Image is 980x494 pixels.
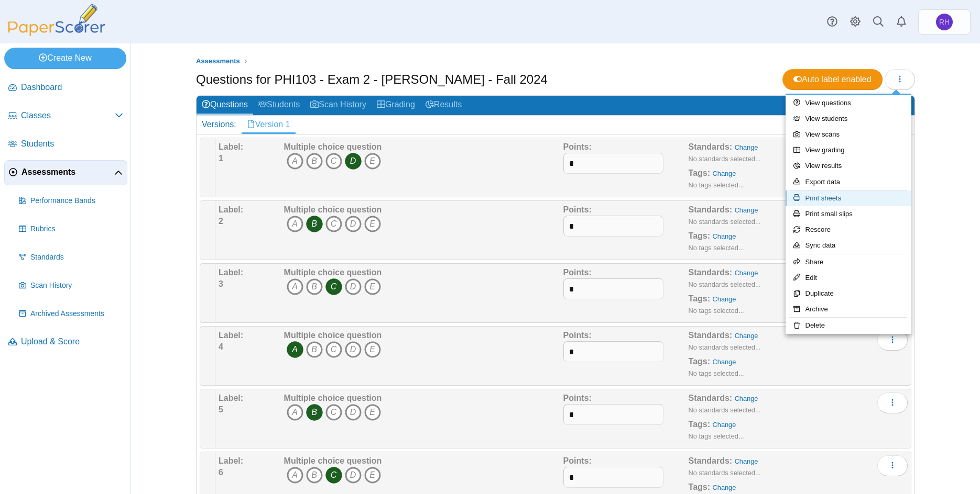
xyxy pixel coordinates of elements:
a: Archived Assessments [15,301,127,327]
i: C [325,278,342,295]
b: 1 [219,154,223,163]
small: No standards selected... [689,343,761,351]
b: Standards: [689,268,733,277]
a: Archive [786,301,911,317]
span: Archived Assessments [30,309,123,319]
i: E [364,341,381,358]
span: Dashboard [21,82,123,93]
a: Rich Holland [918,9,971,35]
b: Standards: [689,205,733,214]
i: D [345,153,362,170]
b: Label: [219,394,243,402]
b: Points: [563,268,592,277]
i: B [306,153,323,170]
b: Label: [219,205,243,214]
i: A [287,278,303,295]
b: 6 [219,468,223,477]
span: Assessments [21,166,114,178]
i: C [325,467,342,484]
a: Change [713,484,736,491]
i: D [345,278,362,295]
b: Multiple choice question [284,205,382,214]
button: More options [877,330,908,351]
b: Multiple choice question [284,142,382,151]
i: B [306,278,323,295]
b: Tags: [689,482,710,491]
a: Assessments [4,160,127,185]
a: Change [713,232,736,240]
a: Edit [786,270,911,286]
b: Multiple choice question [284,456,382,465]
b: Tags: [689,357,710,366]
b: Tags: [689,294,710,303]
i: C [325,216,342,232]
i: A [287,467,303,484]
span: Students [21,138,123,150]
a: Performance Bands [15,188,127,214]
i: A [287,216,303,232]
b: Standards: [689,142,733,151]
b: Points: [563,142,592,151]
i: A [287,404,303,421]
h1: Questions for PHI103 - Exam 2 - [PERSON_NAME] - Fall 2024 [196,71,548,88]
small: No tags selected... [689,369,744,377]
i: D [345,341,362,358]
a: View questions [786,95,911,111]
a: Scan History [15,273,127,298]
a: Dashboard [4,75,127,100]
a: Change [713,295,736,303]
a: Results [420,96,467,115]
small: No standards selected... [689,218,761,226]
a: Questions [197,96,253,115]
a: Students [253,96,305,115]
small: No tags selected... [689,244,744,252]
b: Tags: [689,420,710,429]
a: View students [786,111,911,127]
a: Grading [372,96,420,115]
b: 5 [219,405,223,414]
i: C [325,404,342,421]
b: Multiple choice question [284,394,382,402]
small: No standards selected... [689,469,761,477]
small: No tags selected... [689,181,744,189]
b: Points: [563,205,592,214]
span: Rich Holland [936,14,953,30]
i: C [325,341,342,358]
b: Tags: [689,231,710,240]
b: Label: [219,456,243,465]
span: Classes [21,110,115,121]
b: Multiple choice question [284,331,382,340]
i: C [325,153,342,170]
small: No standards selected... [689,280,761,288]
b: Multiple choice question [284,268,382,277]
span: Rich Holland [939,18,950,26]
b: Label: [219,142,243,151]
i: E [364,216,381,232]
a: Change [713,421,736,429]
a: Rubrics [15,217,127,242]
a: PaperScorer [4,29,109,38]
a: Change [735,332,758,340]
a: Students [4,132,127,157]
span: Scan History [30,280,123,291]
a: Scan History [305,96,372,115]
a: Delete [786,318,911,333]
b: 2 [219,217,223,226]
button: More options [877,392,908,413]
button: More options [877,455,908,476]
a: Print sheets [786,190,911,206]
a: Duplicate [786,286,911,301]
small: No standards selected... [689,155,761,163]
b: Points: [563,394,592,402]
a: Change [735,143,758,151]
i: E [364,404,381,421]
b: Label: [219,331,243,340]
span: Performance Bands [30,196,123,206]
div: Versions: [197,116,242,133]
i: B [306,216,323,232]
i: E [364,467,381,484]
b: Points: [563,456,592,465]
small: No tags selected... [689,307,744,315]
a: Share [786,254,911,270]
b: 3 [219,279,223,288]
